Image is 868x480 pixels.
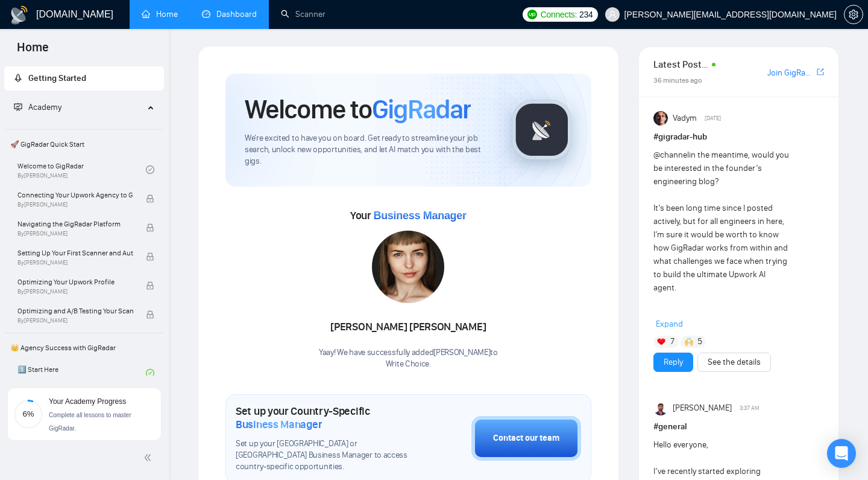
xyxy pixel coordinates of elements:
span: lock [146,281,154,290]
span: Your [350,209,467,222]
span: Business Manager [373,210,466,222]
span: double-left [143,452,156,464]
span: export [817,67,824,77]
span: [PERSON_NAME] [673,402,732,415]
div: Contact our team [493,432,559,445]
button: setting [844,5,863,24]
span: Set up your [GEOGRAPHIC_DATA] or [GEOGRAPHIC_DATA] Business Manager to access country-specific op... [236,438,411,473]
span: Navigating the GigRadar Platform [17,218,133,230]
span: 234 [579,8,593,21]
span: Home [7,39,58,64]
li: Getting Started [4,66,164,91]
h1: Welcome to [245,93,471,126]
h1: # gigradar-hub [653,130,824,144]
a: searchScanner [281,9,325,19]
button: See the details [697,353,771,372]
span: Optimizing Your Upwork Profile [17,276,133,288]
span: Latest Posts from the GigRadar Community [653,57,708,72]
span: By [PERSON_NAME] [17,259,133,266]
a: See the details [708,356,761,369]
span: setting [844,10,863,19]
a: 1️⃣ Start Here [17,360,146,386]
img: logo [10,5,29,25]
span: 3:37 AM [740,403,759,414]
span: We're excited to have you on board. Get ready to streamline your job search, unlock new opportuni... [245,133,492,167]
div: Open Intercom Messenger [827,439,856,468]
img: ❤️ [657,338,665,346]
span: Academy [28,102,61,112]
span: @channel [653,150,689,160]
span: By [PERSON_NAME] [17,201,133,208]
a: Reply [664,356,683,369]
a: setting [844,10,863,19]
img: gigradar-logo.png [512,100,572,160]
span: lock [146,223,154,232]
span: Vadym [673,112,697,125]
span: fund-projection-screen [14,103,22,111]
span: user [608,10,617,19]
span: 5 [697,336,702,348]
img: 🙌 [685,338,693,346]
img: Vadym [653,111,668,126]
a: export [817,66,824,78]
img: Preet Patel [653,401,668,415]
p: Write Choice . [319,359,498,370]
span: check-circle [146,165,154,174]
span: Academy [14,102,61,112]
a: homeHome [142,9,178,19]
span: 👑 Agency Success with GigRadar [5,336,163,360]
span: lock [146,310,154,319]
span: check-circle [146,369,154,377]
span: Connecting Your Upwork Agency to GigRadar [17,189,133,201]
h1: Set up your Country-Specific [236,405,411,431]
span: [DATE] [705,113,721,124]
span: lock [146,252,154,261]
a: dashboardDashboard [202,9,257,19]
span: lock [146,194,154,203]
div: Yaay! We have successfully added [PERSON_NAME] to [319,347,498,370]
span: Connects: [541,8,577,21]
div: [PERSON_NAME] [PERSON_NAME] [319,317,498,338]
span: Optimizing and A/B Testing Your Scanner for Better Results [17,305,133,317]
span: Business Manager [236,418,322,431]
span: By [PERSON_NAME] [17,230,133,237]
span: GigRadar [372,93,471,126]
span: 7 [670,336,675,348]
span: 6% [14,410,43,418]
span: By [PERSON_NAME] [17,317,133,324]
span: Getting Started [28,73,86,83]
button: Contact our team [471,416,581,461]
span: Your Academy Progress [49,397,126,406]
h1: # general [653,420,824,434]
span: Complete all lessons to master GigRadar. [49,412,131,432]
button: Reply [653,353,693,372]
span: Expand [656,319,683,329]
img: 1706116532712-multi-8.jpg [372,231,444,303]
img: upwork-logo.png [527,10,537,19]
span: rocket [14,74,22,82]
a: Welcome to GigRadarBy[PERSON_NAME] [17,156,146,183]
span: By [PERSON_NAME] [17,288,133,295]
span: 36 minutes ago [653,76,702,85]
span: Setting Up Your First Scanner and Auto-Bidder [17,247,133,259]
a: Join GigRadar Slack Community [767,66,814,80]
span: 🚀 GigRadar Quick Start [5,132,163,156]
